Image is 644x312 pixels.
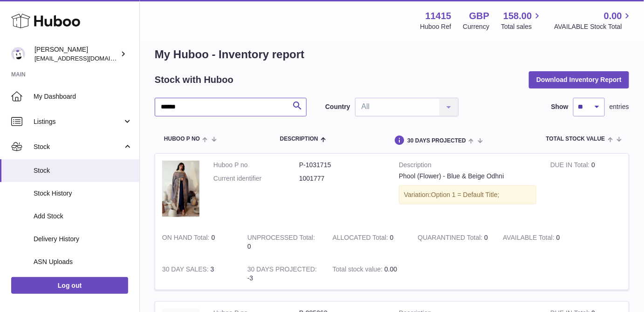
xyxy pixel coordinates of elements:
strong: 30 DAY SALES [162,265,211,275]
td: 0 [326,226,411,258]
span: entries [610,102,629,111]
strong: AVAILABLE Total [503,234,556,244]
span: Stock History [34,189,132,198]
strong: ALLOCATED Total [333,234,390,244]
dt: Huboo P no [213,161,299,170]
strong: Total stock value [333,265,384,275]
td: 3 [155,258,240,290]
button: Download Inventory Report [529,71,629,88]
strong: QUARANTINED Total [418,234,485,244]
h1: My Huboo - Inventory report [155,47,629,62]
strong: 11415 [425,10,452,22]
td: 0 [155,226,240,258]
span: 0.00 [384,265,397,273]
span: ASN Uploads [34,258,132,266]
img: care@shopmanto.uk [11,47,25,61]
span: Huboo P no [164,136,200,142]
strong: UNPROCESSED Total [247,234,315,244]
span: Total stock value [546,136,605,142]
span: Option 1 = Default Title; [431,191,500,198]
strong: Description [399,161,536,172]
div: Currency [463,22,490,31]
span: Add Stock [34,212,132,221]
span: 0 [485,234,488,241]
dd: 1001777 [299,174,385,183]
dd: P-1031715 [299,161,385,170]
span: My Dashboard [34,92,132,101]
span: AVAILABLE Stock Total [554,22,633,31]
span: Listings [34,117,123,126]
img: product image [162,161,199,217]
td: 0 [543,154,629,226]
div: [PERSON_NAME] [34,45,118,63]
label: Show [551,102,569,111]
span: 158.00 [503,10,532,22]
span: Delivery History [34,235,132,244]
a: 0.00 AVAILABLE Stock Total [554,10,633,31]
a: Log out [11,277,128,294]
td: -3 [240,258,326,290]
td: 0 [240,226,326,258]
span: Total sales [501,22,542,31]
span: Description [280,136,318,142]
div: Variation: [399,185,536,204]
span: [EMAIL_ADDRESS][DOMAIN_NAME] [34,54,137,62]
div: Phool (Flower) - Blue & Beige Odhni [399,172,536,181]
span: 30 DAYS PROJECTED [407,138,466,144]
div: Huboo Ref [420,22,452,31]
span: Stock [34,166,132,175]
a: 158.00 Total sales [501,10,542,31]
strong: 30 DAYS PROJECTED [247,265,317,275]
span: Stock [34,142,123,151]
strong: GBP [469,10,489,22]
h2: Stock with Huboo [155,74,233,86]
span: 0.00 [604,10,622,22]
strong: DUE IN Total [550,161,591,171]
dt: Current identifier [213,174,299,183]
td: 0 [496,226,582,258]
strong: ON HAND Total [162,234,212,244]
label: Country [325,102,350,111]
